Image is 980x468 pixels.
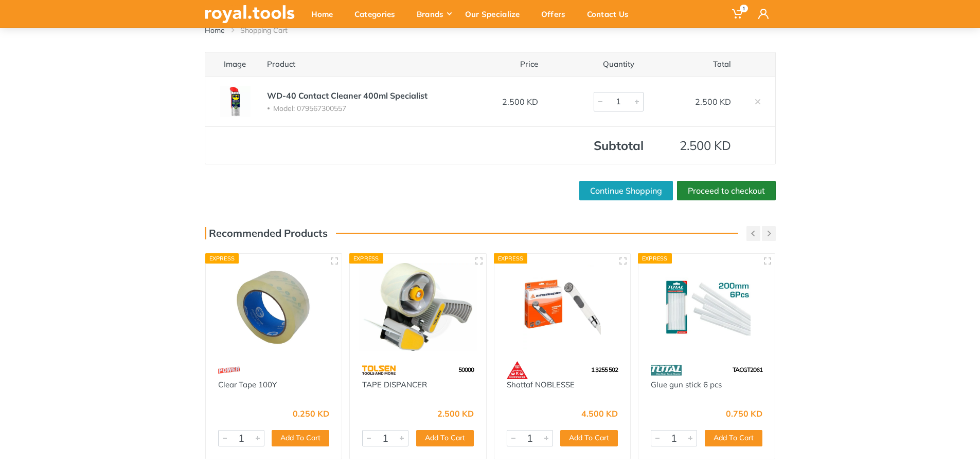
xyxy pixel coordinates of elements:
[240,25,303,35] li: Shopping Cart
[504,263,621,351] img: Royal Tools - Shattaf NOBLESSE
[205,253,239,264] div: Express
[651,361,682,379] img: 86.webp
[409,3,458,25] div: Brands
[218,361,240,379] img: 16.webp
[205,25,776,35] nav: breadcrumb
[458,3,534,25] div: Our Specialize
[651,380,722,389] a: Glue gun stick 6 pcs
[579,181,673,200] a: Continue Shopping
[362,380,427,389] a: TAPE DISPANCER
[293,409,329,418] div: 0.250 KD
[726,409,762,418] div: 0.750 KD
[458,366,474,373] span: 50000
[469,96,538,108] div: 2.500 KD
[677,181,776,200] a: Proceed to checkout
[705,430,762,446] button: Add To Cart
[494,253,528,264] div: Express
[648,263,765,351] img: Royal Tools - Glue gun stick 6 pcs
[416,430,474,446] button: Add To Cart
[205,5,295,23] img: royal.tools Logo
[460,52,547,77] th: Price
[534,3,580,25] div: Offers
[218,380,277,389] a: Clear Tape 100Y
[653,52,740,77] th: Total
[638,253,672,264] div: Express
[272,430,329,446] button: Add To Cart
[215,263,333,351] img: Royal Tools - Clear Tape 100Y
[740,5,748,12] span: 1
[580,3,643,25] div: Contact Us
[437,409,474,418] div: 2.500 KD
[507,361,528,379] img: 61.webp
[547,52,653,77] th: Quantity
[304,3,347,25] div: Home
[581,409,618,418] div: 4.500 KD
[267,104,451,114] li: Model: 079567300557
[653,77,740,126] td: 2.500 KD
[547,126,653,164] th: Subtotal
[733,366,762,373] span: TACGT2061
[653,126,740,164] td: 2.500 KD
[267,90,427,101] a: WD-40 Contact Cleaner 400ml Specialist
[205,52,258,77] th: Image
[362,361,396,379] img: 64.webp
[258,52,460,77] th: Product
[205,25,225,35] a: Home
[591,366,618,373] span: 1 3255 502
[349,253,383,264] div: Express
[347,3,409,25] div: Categories
[359,263,477,351] img: Royal Tools - TAPE DISPANCER
[205,227,328,239] h3: Recommended Products
[507,380,575,389] a: Shattaf NOBLESSE
[560,430,618,446] button: Add To Cart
